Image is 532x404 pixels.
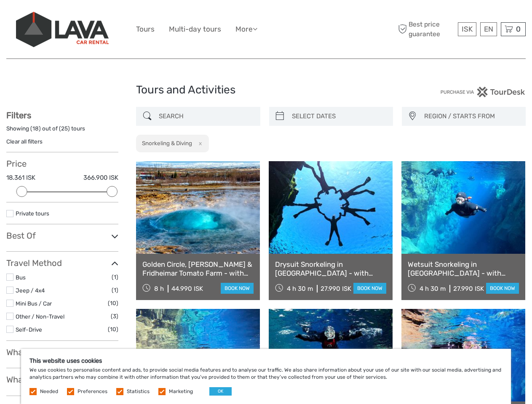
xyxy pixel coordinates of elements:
[97,13,107,23] button: Open LiveChat chat widget
[6,138,43,145] a: Clear all filters
[396,20,456,38] span: Best price guarantee
[420,109,521,123] button: REGION / STARTS FROM
[353,283,386,294] a: book now
[108,324,118,334] span: (10)
[29,357,503,364] h5: This website uses cookies
[21,349,511,404] div: We use cookies to personalise content and ads, to provide social media features and to analyse ou...
[32,125,39,133] label: 18
[142,260,254,277] a: Golden Circle, [PERSON_NAME] & Fridheimar Tomato Farm - with photos
[154,285,164,292] span: 8 h
[112,272,118,282] span: (1)
[289,109,389,124] input: SELECT DATES
[136,83,396,97] h1: Tours and Activities
[193,139,205,148] button: x
[6,159,118,169] h3: Price
[61,125,68,133] label: 25
[16,210,49,217] a: Private tours
[6,258,118,268] h3: Travel Method
[142,140,192,146] h2: Snorkeling & Diving
[6,347,118,357] h3: What do you want to see?
[136,23,155,35] a: Tours
[78,388,107,395] label: Preferences
[169,388,193,395] label: Marketing
[275,260,386,277] a: Drysuit Snorkeling in [GEOGRAPHIC_DATA] - with underwater photos / From [GEOGRAPHIC_DATA]
[221,283,254,294] a: book now
[480,22,497,36] div: EN
[171,285,203,292] div: 44.990 ISK
[287,285,313,292] span: 4 h 30 m
[127,388,150,395] label: Statistics
[408,260,519,277] a: Wetsuit Snorkeling in [GEOGRAPHIC_DATA] - with underwater photos / From [GEOGRAPHIC_DATA]
[12,15,95,21] p: We're away right now. Please check back later!
[209,387,232,396] button: OK
[6,125,118,138] div: Showing ( ) out of ( ) tours
[16,274,26,281] a: Bus
[420,285,446,292] span: 4 h 30 m
[16,313,64,320] a: Other / Non-Travel
[16,287,45,294] a: Jeep / 4x4
[440,87,526,97] img: PurchaseViaTourDesk.png
[83,173,118,182] label: 366.900 ISK
[453,285,484,292] div: 27.990 ISK
[515,25,522,33] span: 0
[462,25,473,33] span: ISK
[112,285,118,295] span: (1)
[108,298,118,308] span: (10)
[486,283,519,294] a: book now
[16,300,52,307] a: Mini Bus / Car
[235,23,257,35] a: More
[111,311,118,321] span: (3)
[6,173,35,182] label: 18.361 ISK
[6,375,118,385] h3: What do you want to do?
[16,326,42,333] a: Self-Drive
[40,388,58,395] label: Needed
[155,109,256,124] input: SEARCH
[6,231,118,241] h3: Best Of
[321,285,351,292] div: 27.990 ISK
[169,23,221,35] a: Multi-day tours
[16,12,109,47] img: 523-13fdf7b0-e410-4b32-8dc9-7907fc8d33f7_logo_big.jpg
[6,110,31,120] strong: Filters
